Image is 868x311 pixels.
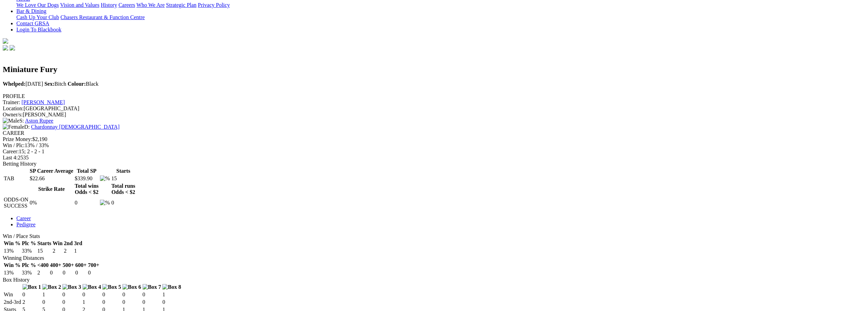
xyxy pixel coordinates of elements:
[37,269,49,276] td: 2
[3,262,21,269] th: Win %
[44,81,54,87] b: Sex:
[16,8,46,14] a: Bar & Dining
[3,105,24,111] span: Location:
[3,112,23,117] span: Owner/s:
[3,136,32,142] span: Prize Money:
[68,81,86,87] b: Colour:
[3,99,20,105] span: Trainer:
[52,240,63,247] th: Win
[122,299,142,306] td: 0
[3,248,21,254] td: 13%
[74,175,99,182] td: $339.90
[3,233,865,239] div: Win / Place Stats
[37,262,49,269] th: <400
[82,299,102,306] td: 1
[29,183,74,196] th: Strike Rate
[16,2,865,8] div: About
[3,255,865,261] div: Winning Distances
[111,183,135,196] th: Total runs Odds < $2
[31,124,120,130] a: Chardonnay [DEMOGRAPHIC_DATA]
[62,262,74,269] th: 500+
[23,284,41,290] img: Box 1
[60,14,145,20] a: Chasers Restaurant & Function Centre
[52,248,63,254] td: 2
[3,269,21,276] td: 13%
[122,284,141,290] img: Box 6
[63,240,73,247] th: 2nd
[3,81,43,87] span: [DATE]
[3,112,865,118] div: [PERSON_NAME]
[62,269,74,276] td: 0
[143,284,161,290] img: Box 7
[50,262,62,269] th: 400+
[74,196,99,209] td: 0
[37,248,52,254] td: 15
[102,284,121,290] img: Box 5
[50,269,62,276] td: 0
[25,118,53,124] a: Aston Rupee
[111,175,135,182] td: 15
[88,269,100,276] td: 0
[3,65,865,74] h2: Miniature Fury
[3,142,865,149] div: 13% / 33%
[16,2,59,8] a: We Love Our Dogs
[74,240,83,247] th: 3rd
[83,284,101,290] img: Box 4
[3,136,865,142] div: $2,190
[29,168,74,174] th: SP Career Average
[3,124,24,130] img: Female
[16,20,49,26] a: Contact GRSA
[3,105,865,112] div: [GEOGRAPHIC_DATA]
[22,299,42,306] td: 2
[100,175,110,182] img: %
[16,27,61,32] a: Login To Blackbook
[162,284,181,290] img: Box 8
[63,248,73,254] td: 2
[75,269,87,276] td: 0
[74,183,99,196] th: Total wins Odds < $2
[142,299,162,306] td: 0
[3,81,26,87] b: Whelped:
[3,277,865,283] div: Box History
[74,248,83,254] td: 1
[3,161,865,167] div: Betting History
[10,45,15,51] img: twitter.svg
[3,118,24,124] span: S:
[3,142,25,148] span: Win / Plc:
[111,168,135,174] th: Starts
[3,45,8,51] img: facebook.svg
[68,81,99,87] span: Black
[3,299,21,306] td: 2nd-3rd
[42,284,61,290] img: Box 2
[162,291,181,298] td: 1
[37,240,52,247] th: Starts
[3,118,19,124] img: Male
[3,149,865,155] div: 15; 2 - 2 - 1
[166,2,196,8] a: Strategic Plan
[62,291,82,298] td: 0
[102,299,121,306] td: 0
[21,99,65,105] a: [PERSON_NAME]
[21,262,36,269] th: Plc %
[42,299,61,306] td: 0
[100,200,110,206] img: %
[118,2,135,8] a: Careers
[142,291,162,298] td: 0
[75,262,87,269] th: 600+
[3,155,18,160] span: Last 4:
[3,291,21,298] td: Win
[101,2,117,8] a: History
[62,284,81,290] img: Box 3
[162,299,181,306] td: 0
[29,175,74,182] td: $22.66
[3,130,865,136] div: CAREER
[16,215,31,221] a: Career
[3,124,30,130] span: D:
[16,14,59,20] a: Cash Up Your Club
[111,196,135,209] td: 0
[21,269,36,276] td: 33%
[3,196,29,209] td: ODDS-ON SUCCESS
[42,291,61,298] td: 1
[3,149,19,154] span: Career:
[3,175,29,182] td: TAB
